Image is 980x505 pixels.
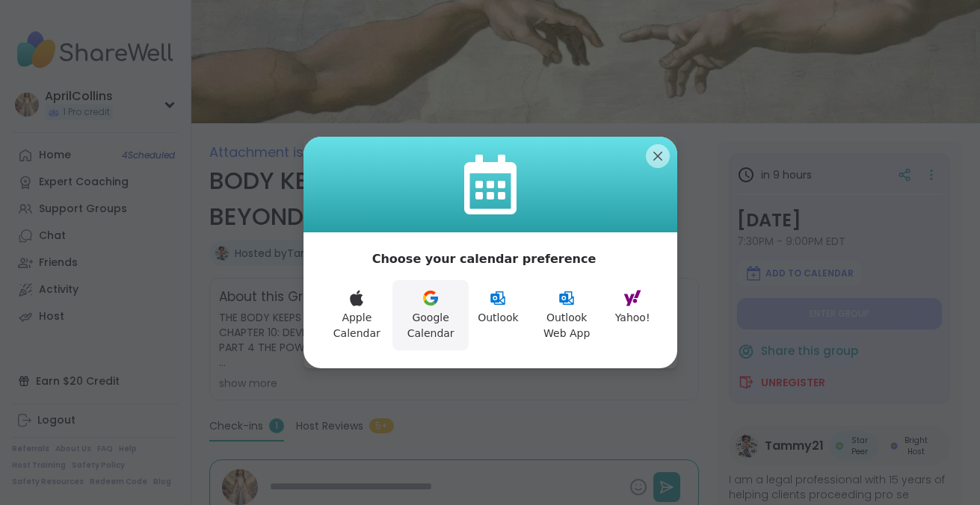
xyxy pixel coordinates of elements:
p: Choose your calendar preference [372,250,597,268]
button: Google Calendar [392,280,469,350]
button: Yahoo! [606,280,659,350]
button: Outlook Web App [528,280,606,350]
button: Apple Calendar [321,280,393,350]
button: Outlook [469,280,528,350]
